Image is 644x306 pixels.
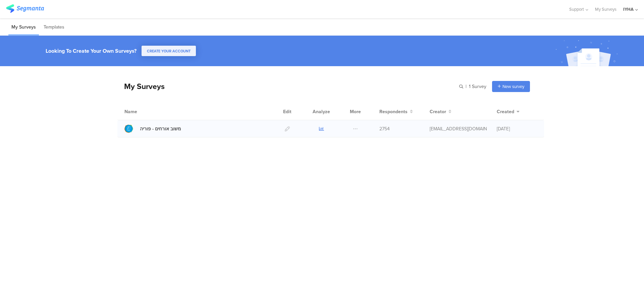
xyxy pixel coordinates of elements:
[497,125,537,132] div: [DATE]
[430,125,487,132] div: ofir@iyha.org.il
[569,6,584,12] span: Support
[497,108,520,115] button: Created
[379,108,408,115] span: Respondents
[41,19,67,35] li: Templates
[142,46,196,56] button: CREATE YOUR ACCOUNT
[553,38,622,68] img: create_account_image.svg
[502,83,524,90] span: New survey
[117,81,165,92] div: My Surveys
[46,47,137,55] div: Looking To Create Your Own Surveys?
[124,124,181,133] a: משוב אורחים - פוריה
[430,108,446,115] span: Creator
[311,103,331,120] div: Analyze
[465,83,468,90] span: |
[348,103,363,120] div: More
[623,6,634,12] div: IYHA
[430,108,451,115] button: Creator
[147,48,191,54] span: CREATE YOUR ACCOUNT
[469,83,486,90] span: 1 Survey
[497,108,514,115] span: Created
[379,125,390,132] span: 2754
[8,19,39,35] li: My Surveys
[124,108,165,115] div: Name
[6,4,44,13] img: segmanta logo
[379,108,413,115] button: Respondents
[280,103,294,120] div: Edit
[140,125,181,132] div: משוב אורחים - פוריה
